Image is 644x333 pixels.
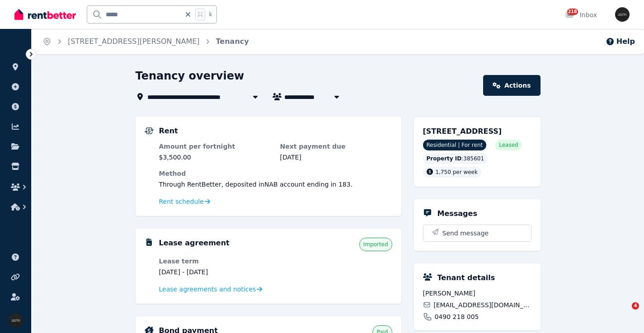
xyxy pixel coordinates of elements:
span: Send message [442,229,489,238]
a: Actions [483,75,540,96]
span: k [209,11,212,18]
img: Rental Payments [145,127,154,134]
dt: Amount per fortnight [159,142,271,151]
a: Rent schedule [159,197,211,206]
span: Through RentBetter , deposited in NAB account ending in 183 . [159,181,353,188]
img: RentBetter [14,8,76,21]
button: Help [606,36,635,47]
span: Rent schedule [159,197,204,206]
dd: [DATE] [280,153,392,162]
div: : 385601 [423,153,488,164]
span: Leased [499,141,518,149]
dt: Lease term [159,257,271,266]
span: 4 [632,302,639,310]
dd: $3,500.00 [159,153,271,162]
h5: Lease agreement [159,238,230,249]
span: 1,750 per week [436,169,478,175]
span: [STREET_ADDRESS] [423,127,502,136]
span: 0490 218 005 [435,312,479,321]
span: [EMAIL_ADDRESS][DOMAIN_NAME] [433,300,531,310]
h5: Tenant details [437,272,495,283]
span: Property ID [427,155,462,162]
span: [PERSON_NAME] [423,289,531,298]
span: Imported [363,241,388,248]
a: Lease agreements and notices [159,285,263,294]
div: Inbox [565,10,597,19]
iframe: Intercom live chat [613,302,635,324]
button: Send message [423,225,531,241]
nav: Breadcrumb [32,29,260,54]
span: Residential | For rent [423,140,487,150]
a: Tenancy [216,37,249,46]
dd: [DATE] - [DATE] [159,267,271,277]
h5: Rent [159,126,178,136]
img: Iconic Realty Pty Ltd [615,7,630,22]
img: Iconic Realty Pty Ltd [9,313,23,328]
h5: Messages [437,208,477,219]
dt: Next payment due [280,142,392,151]
h1: Tenancy overview [136,69,244,83]
a: [STREET_ADDRESS][PERSON_NAME] [68,37,200,46]
span: 218 [567,9,578,15]
dt: Method [159,169,392,178]
span: Lease agreements and notices [159,285,256,294]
